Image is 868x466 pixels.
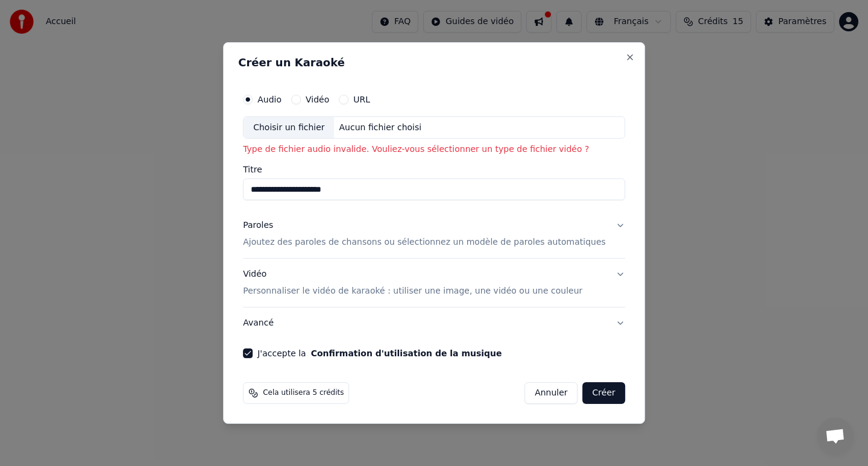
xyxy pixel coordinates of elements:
[238,57,630,68] h2: Créer un Karaoké
[243,220,273,232] div: Paroles
[243,144,625,156] p: Type de fichier audio invalide. Vouliez-vous sélectionner un type de fichier vidéo ?
[524,382,577,404] button: Annuler
[243,307,625,339] button: Avancé
[263,388,344,398] span: Cela utilisera 5 crédits
[335,122,427,134] div: Aucun fichier choisi
[244,117,334,139] div: Choisir un fichier
[243,210,625,259] button: ParolesAjoutez des paroles de chansons ou sélectionnez un modèle de paroles automatiques
[243,166,625,174] label: Titre
[306,95,329,104] label: Vidéo
[243,268,582,297] div: Vidéo
[243,237,606,249] p: Ajoutez des paroles de chansons ou sélectionnez un modèle de paroles automatiques
[243,259,625,307] button: VidéoPersonnaliser le vidéo de karaoké : utiliser une image, une vidéo ou une couleur
[243,285,582,297] p: Personnaliser le vidéo de karaoké : utiliser une image, une vidéo ou une couleur
[353,95,370,104] label: URL
[257,95,281,104] label: Audio
[257,349,502,357] label: J'accepte la
[583,382,625,404] button: Créer
[311,349,502,357] button: J'accepte la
